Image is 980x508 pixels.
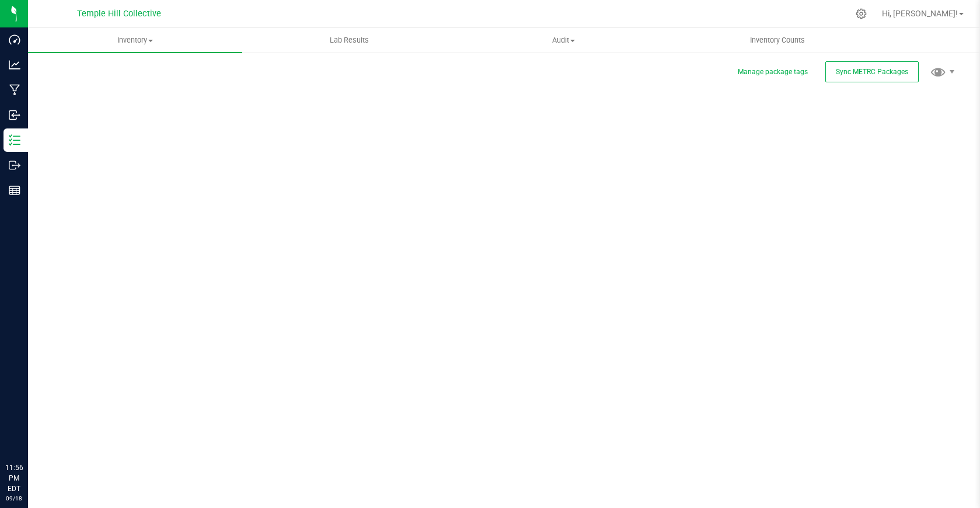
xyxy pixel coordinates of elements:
a: Inventory [28,28,242,53]
span: Hi, [PERSON_NAME]! [882,9,958,18]
inline-svg: Dashboard [9,34,20,46]
inline-svg: Inventory [9,134,20,146]
a: Audit [456,28,671,53]
inline-svg: Manufacturing [9,84,20,96]
button: Manage package tags [738,67,808,77]
span: Sync METRC Packages [836,68,908,76]
div: Manage settings [854,8,869,19]
inline-svg: Outbound [9,159,20,171]
span: Lab Results [314,35,385,46]
inline-svg: Analytics [9,59,20,71]
inline-svg: Reports [9,185,20,196]
span: Audit [457,35,670,46]
a: Lab Results [242,28,456,53]
iframe: Resource center [12,415,47,450]
a: Inventory Counts [671,28,885,53]
span: Inventory [28,35,242,46]
span: Temple Hill Collective [77,9,161,19]
inline-svg: Inbound [9,109,20,121]
p: 09/18 [5,494,23,503]
span: Inventory Counts [734,35,821,46]
button: Sync METRC Packages [825,61,919,82]
p: 11:56 PM EDT [5,462,23,494]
